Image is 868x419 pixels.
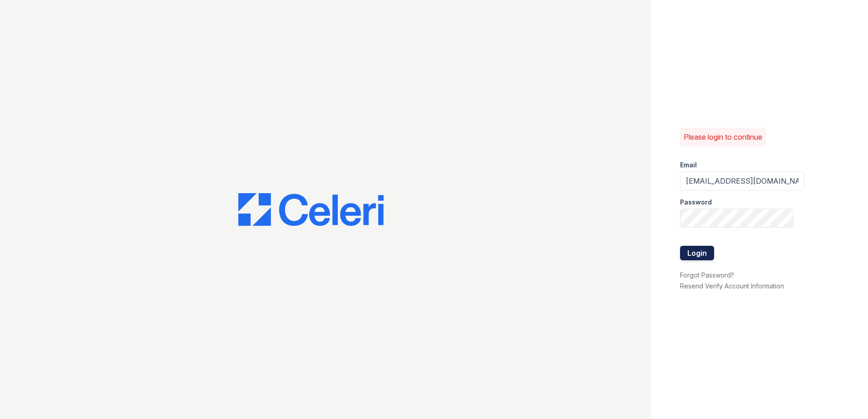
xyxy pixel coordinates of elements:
[680,271,734,279] a: Forgot Password?
[684,132,762,142] p: Please login to continue
[680,198,712,207] label: Password
[238,193,384,226] img: CE_Logo_Blue-a8612792a0a2168367f1c8372b55b34899dd931a85d93a1a3d3e32e68fde9ad4.png
[680,282,784,290] a: Resend Verify Account Information
[680,161,697,170] label: Email
[680,246,714,260] button: Login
